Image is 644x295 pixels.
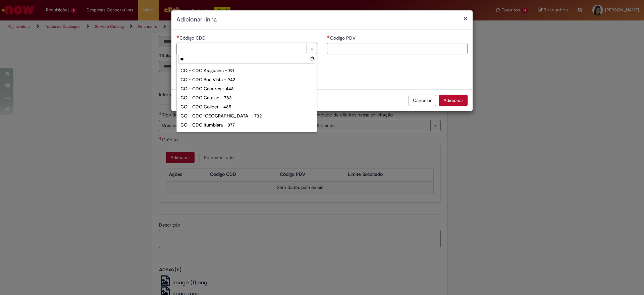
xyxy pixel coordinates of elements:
div: CO - CDC Colider - 465 [178,102,315,111]
div: CO - CDC [GEOGRAPHIC_DATA] - 732 [178,111,315,120]
div: CO - CDC Rio Branco - 572 [178,130,315,139]
ul: Código CDD [177,65,317,132]
div: CO - CDC Itumbiara - 077 [178,120,315,130]
div: CO - CDC Caceres - 448 [178,84,315,93]
div: CO - CDC Araguaina - 191 [178,66,315,75]
div: CO - CDC Boa Vista - 942 [178,75,315,84]
div: CO - CDC Catalao - 783 [178,93,315,102]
